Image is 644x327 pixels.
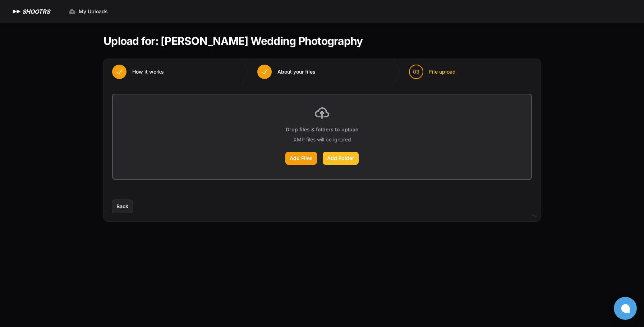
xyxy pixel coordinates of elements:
span: Back [116,203,128,210]
a: SHOOTRS SHOOTRS [11,7,50,16]
label: Add Files [285,152,317,165]
p: XMP files will be ignored [293,136,351,143]
button: 03 File upload [400,59,464,85]
button: Open chat window [614,297,637,320]
span: 03 [413,68,419,75]
button: About your files [249,59,324,85]
h1: Upload for: [PERSON_NAME] Wedding Photography [103,34,363,47]
div: v2 [532,211,537,220]
button: Back [112,200,133,213]
span: How it works [132,68,164,75]
span: About your files [277,68,316,75]
span: My Uploads [79,8,108,15]
a: My Uploads [64,5,112,18]
p: Drop files & folders to upload [286,126,359,133]
button: How it works [103,59,172,85]
img: SHOOTRS [11,7,22,16]
label: Add Folder [323,152,359,165]
h1: SHOOTRS [22,7,50,16]
span: File upload [429,68,456,75]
